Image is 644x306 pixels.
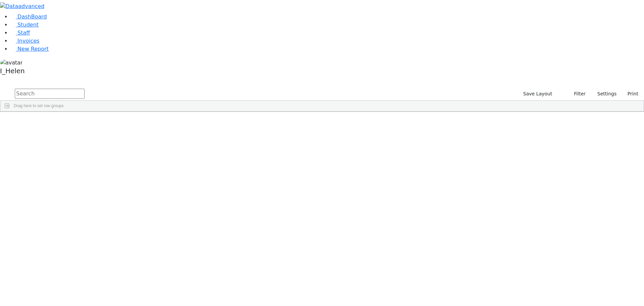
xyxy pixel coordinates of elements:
a: DashBoard [11,13,47,20]
button: Save Layout [520,89,555,99]
span: DashBoard [17,13,47,20]
span: Staff [17,30,30,36]
a: Student [11,21,39,28]
span: New Report [17,46,49,52]
span: Drag here to set row groups [14,103,64,108]
a: Staff [11,30,30,36]
button: Filter [565,89,589,99]
span: Invoices [17,38,40,44]
span: Student [17,21,39,28]
button: Settings [589,89,620,99]
a: Invoices [11,38,40,44]
button: Print [620,89,641,99]
a: New Report [11,46,49,52]
input: Search [15,89,85,99]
